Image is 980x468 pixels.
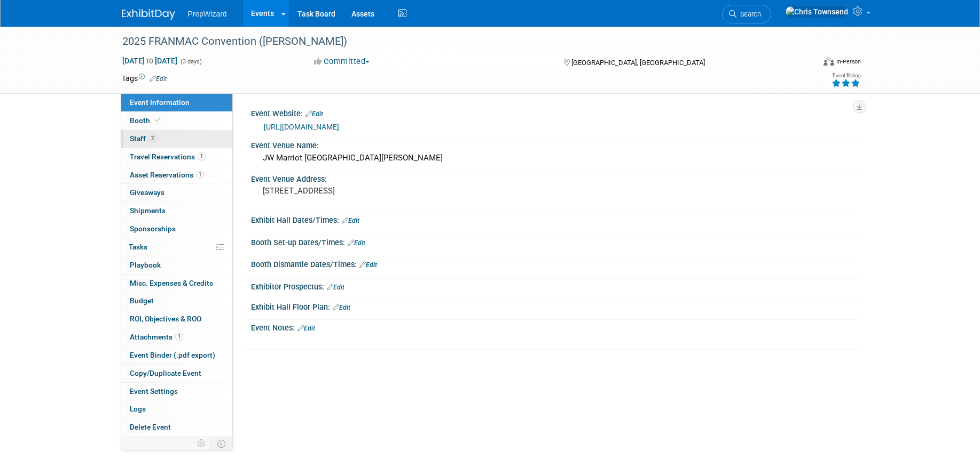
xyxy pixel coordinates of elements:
[121,256,232,274] a: Playbook
[259,150,851,166] div: JW Marriot [GEOGRAPHIC_DATA][PERSON_NAME]
[251,212,859,226] div: Exhibit Hall Dates/Times:
[251,256,859,270] div: Booth Dismantle Dates/Times:
[310,56,374,67] button: Committed
[121,202,232,220] a: Shipments
[122,9,175,20] img: ExhibitDay
[305,110,323,118] a: Edit
[210,437,232,450] td: Toggle Event Tabs
[122,56,178,66] span: [DATE] [DATE]
[571,59,705,67] span: [GEOGRAPHIC_DATA], [GEOGRAPHIC_DATA]
[130,224,176,233] span: Sponsorships
[251,138,859,151] div: Event Venue Name:
[121,418,232,436] a: Delete Event
[148,134,156,142] span: 2
[145,57,155,65] span: to
[130,423,171,431] span: Delete Event
[130,405,146,413] span: Logs
[722,5,771,23] a: Search
[130,333,183,341] span: Attachments
[130,387,178,396] span: Event Settings
[198,152,206,160] span: 1
[192,437,211,450] td: Personalize Event Tab Strip
[121,130,232,148] a: Staff2
[130,369,201,377] span: Copy/Duplicate Event
[751,55,861,71] div: Event Format
[251,106,859,119] div: Event Website:
[121,275,232,292] a: Misc. Expenses & Credits
[179,58,202,65] span: (3 days)
[121,94,232,111] a: Event Information
[155,117,160,123] i: Booth reservation complete
[196,171,204,179] span: 1
[327,284,344,291] a: Edit
[121,400,232,418] a: Logs
[342,217,359,224] a: Edit
[130,134,156,143] span: Staff
[264,123,339,131] a: [URL][DOMAIN_NAME]
[130,351,215,359] span: Event Binder (.pdf export)
[251,320,859,334] div: Event Notes:
[297,325,315,332] a: Edit
[824,57,834,66] img: Format-Inperson.png
[121,148,232,166] a: Travel Reservations1
[130,279,213,287] span: Misc. Expenses & Credits
[130,171,204,179] span: Asset Reservations
[175,333,183,341] span: 1
[130,188,164,197] span: Giveaways
[130,314,201,323] span: ROI, Objectives & ROO
[188,10,227,18] span: PrepWizard
[251,299,859,313] div: Exhibit Hall Floor Plan:
[121,112,232,130] a: Booth
[130,261,161,269] span: Playbook
[121,220,232,238] a: Sponsorships
[121,292,232,310] a: Budget
[119,32,798,51] div: 2025 FRANMAC Convention ([PERSON_NAME])
[121,365,232,382] a: Copy/Duplicate Event
[129,243,147,251] span: Tasks
[736,10,761,18] span: Search
[121,383,232,400] a: Event Settings
[832,73,860,78] div: Event Rating
[121,346,232,364] a: Event Binder (.pdf export)
[359,261,377,269] a: Edit
[121,184,232,201] a: Giveaways
[348,239,365,247] a: Edit
[150,75,167,83] a: Edit
[121,328,232,346] a: Attachments1
[785,6,849,18] img: Chris Townsend
[251,235,859,248] div: Booth Set-up Dates/Times:
[121,238,232,256] a: Tasks
[130,98,190,107] span: Event Information
[130,152,206,161] span: Travel Reservations
[121,310,232,328] a: ROI, Objectives & ROO
[130,206,166,215] span: Shipments
[263,186,492,196] pre: [STREET_ADDRESS]
[122,73,167,84] td: Tags
[121,166,232,184] a: Asset Reservations1
[251,171,859,184] div: Event Venue Address:
[251,279,859,293] div: Exhibitor Prospectus:
[836,58,861,66] div: In-Person
[130,116,162,125] span: Booth
[130,296,154,305] span: Budget
[333,304,350,311] a: Edit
